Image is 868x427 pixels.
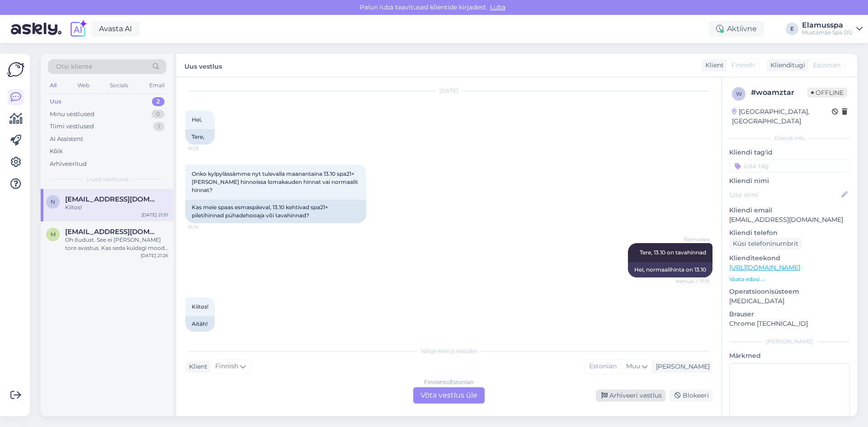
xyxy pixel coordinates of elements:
div: # woamztar [751,87,807,98]
div: Arhiveeri vestlus [596,389,665,402]
div: [PERSON_NAME] [729,338,850,346]
div: Estonian [585,360,621,373]
span: n [51,198,55,205]
div: 2 [152,97,165,106]
div: Võta vestlus üle [413,387,485,404]
p: Kliendi telefon [729,228,850,238]
div: Tere, [185,129,215,145]
span: Luba [487,3,508,11]
div: Elamusspa [802,22,853,29]
input: Lisa tag [729,159,850,173]
div: Uus [50,97,61,106]
a: Avasta AI [91,21,140,37]
span: 14:13 [188,145,222,152]
span: Hei, [192,116,202,123]
span: w [736,90,742,97]
div: Kiitos! [65,203,168,211]
label: Uus vestlus [184,59,222,71]
p: Chrome [TECHNICAL_ID] [729,319,850,328]
div: Minu vestlused [50,110,94,119]
div: 1 [153,122,165,131]
p: [MEDICAL_DATA] [729,296,850,306]
span: Finnish [215,361,238,371]
span: Offline [807,88,847,98]
p: Kliendi nimi [729,176,850,186]
div: Klient [185,362,208,371]
span: Kiitos! [192,303,208,310]
span: Onko kylpylässämme nyt tulevalla maanantaina 13.10 spa21+ [PERSON_NAME] hinnoissa lomakauden hinn... [192,170,359,193]
p: [EMAIL_ADDRESS][DOMAIN_NAME] [729,215,850,225]
div: Klienditugi [767,61,805,70]
div: Klient [702,61,724,70]
span: Nähtud ✓ 17:13 [676,278,710,285]
div: Aktiivne [709,21,764,37]
p: Operatsioonisüsteem [729,287,850,296]
div: Blokeeri [669,389,712,402]
div: [DATE] 21:51 [142,211,168,218]
span: Otsi kliente [56,62,92,71]
span: nestori.naykki@gmail.com [65,195,159,203]
div: Kas meie spaas esmaspäeval, 13.10 kehtivad spa21+ piletihinnad pühadehooaja või tavahinnad? [185,200,366,223]
div: 0 [151,110,165,119]
img: Askly Logo [7,61,24,78]
div: AI Assistent [50,135,83,144]
div: Kliendi info [729,134,850,142]
div: [GEOGRAPHIC_DATA], [GEOGRAPHIC_DATA] [732,107,832,126]
p: Märkmed [729,351,850,361]
a: ElamusspaMustamäe Spa OÜ [802,22,863,36]
div: [DATE] 21:26 [141,252,168,259]
span: Finnish [731,61,755,70]
span: 14:14 [188,224,222,230]
span: Elamusspa [676,236,710,243]
img: explore-ai [69,19,88,38]
span: Estonian [813,61,840,70]
div: Aitäh! [185,316,215,332]
div: Hei, normaalihinta on 13.10 [628,262,712,277]
div: E [786,23,798,35]
p: Kliendi tag'id [729,148,850,157]
span: Tere, 13.10 on tavahinnad [640,249,706,256]
div: Email [147,80,166,91]
div: [DATE] [185,87,712,95]
span: Uued vestlused [86,175,128,183]
p: Brauser [729,310,850,319]
input: Lisa nimi [730,190,840,200]
div: Tiimi vestlused [50,122,94,131]
div: Arhiveeritud [50,160,87,169]
div: Kõik [50,147,63,156]
div: Finnish to Estonian [424,378,474,386]
span: 21:51 [188,332,222,339]
div: Valige keel ja vastake [185,347,712,355]
div: Mustamäe Spa OÜ [802,29,853,36]
span: Muu [626,362,640,370]
span: mati.murrik@gmail.com [65,228,159,236]
div: All [48,80,58,91]
p: Kliendi email [729,206,850,215]
span: m [51,231,56,238]
div: Küsi telefoninumbrit [729,238,802,250]
a: [URL][DOMAIN_NAME] [729,263,800,272]
div: Web [75,80,91,91]
div: Socials [108,80,130,91]
p: Vaata edasi ... [729,275,850,283]
div: Oh õudust. See ei [PERSON_NAME] tore avastus. Kas seda kuidagi moodi on ehk võimalik veidi pikend... [65,236,168,252]
p: Klienditeekond [729,253,850,263]
div: [PERSON_NAME] [652,362,710,371]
